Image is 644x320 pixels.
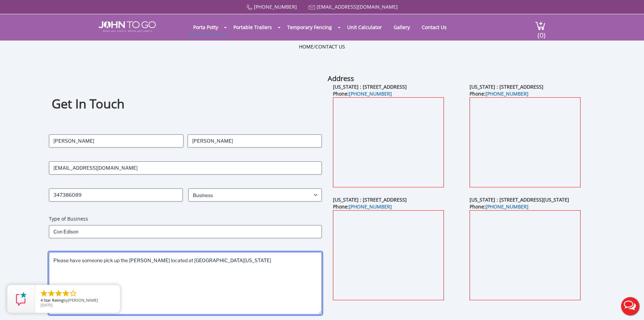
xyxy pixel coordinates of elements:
[49,134,183,148] input: First Name
[333,196,407,203] b: [US_STATE] : [STREET_ADDRESS]
[486,90,529,97] a: [PHONE_NUMBER]
[470,203,529,210] b: Phone:
[299,43,314,50] a: Home
[282,20,337,34] a: Temporary Fencing
[299,43,345,50] ul: /
[254,3,297,10] a: [PHONE_NUMBER]
[228,20,277,34] a: Portable Trailers
[49,215,322,222] label: Type of Business
[417,20,452,34] a: Contact Us
[68,297,98,303] span: [PERSON_NAME]
[98,21,156,32] img: JOHN to go
[333,203,392,210] b: Phone:
[470,196,569,203] b: [US_STATE] : [STREET_ADDRESS][US_STATE]
[333,90,392,97] b: Phone:
[52,96,319,113] h1: Get In Touch
[69,289,77,297] li: 
[317,3,398,10] a: [EMAIL_ADDRESS][DOMAIN_NAME]
[535,21,546,30] img: cart a
[247,5,252,10] img: Call
[328,74,354,83] b: Address
[616,292,644,320] button: Live Chat
[14,292,28,306] img: Review Rating
[315,43,345,50] a: Contact Us
[41,297,43,303] span: 4
[54,289,63,297] li: 
[47,289,55,297] li: 
[49,188,183,202] input: Phone
[342,20,387,34] a: Unit Calculator
[41,302,53,308] span: [DATE]
[62,289,70,297] li: 
[470,83,543,90] b: [US_STATE] : [STREET_ADDRESS]
[388,20,415,34] a: Gallery
[349,90,392,97] a: [PHONE_NUMBER]
[188,134,322,148] input: Last Name
[333,83,407,90] b: [US_STATE] : [STREET_ADDRESS]
[309,5,315,10] img: Mail
[349,203,392,210] a: [PHONE_NUMBER]
[41,298,114,303] span: by
[49,161,322,175] input: Email
[44,297,63,303] span: Star Rating
[470,90,529,97] b: Phone:
[486,203,529,210] a: [PHONE_NUMBER]
[40,289,48,297] li: 
[537,25,546,40] span: (0)
[188,20,223,34] a: Porta Potty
